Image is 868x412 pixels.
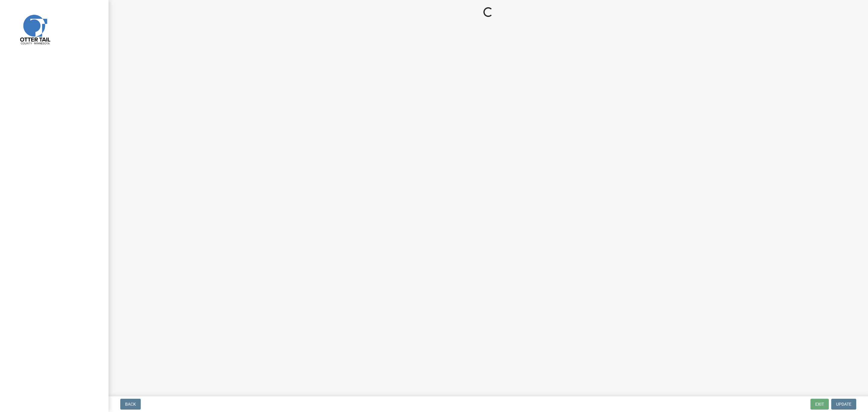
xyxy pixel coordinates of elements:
button: Update [831,399,856,410]
span: Back [125,402,136,407]
button: Back [120,399,141,410]
button: Exit [810,399,829,410]
img: Otter Tail County, Minnesota [12,6,57,52]
span: Update [836,402,851,407]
